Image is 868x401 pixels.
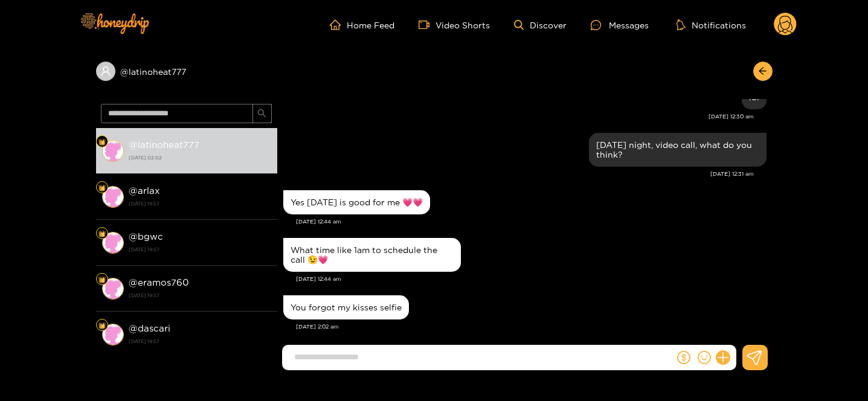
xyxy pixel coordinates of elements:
[96,62,277,81] div: @latinoheat777
[102,324,124,345] img: conversation
[102,140,124,162] img: conversation
[129,277,189,287] strong: @ eramos760
[129,140,199,150] strong: @ latinoheat777
[283,112,754,121] div: [DATE] 12:30 am
[102,278,124,300] img: conversation
[129,336,271,347] strong: [DATE] 19:57
[330,19,394,30] a: Home Feed
[419,19,436,30] span: video-camera
[98,184,106,191] img: Fan Level
[698,351,711,364] span: smile
[591,18,649,32] div: Messages
[100,66,111,77] span: user
[129,198,271,209] strong: [DATE] 19:57
[283,238,461,272] div: Oct. 5, 12:44 am
[753,62,773,81] button: arrow-left
[758,66,767,77] span: arrow-left
[419,19,490,30] a: Video Shorts
[283,295,409,319] div: Oct. 5, 2:02 am
[98,230,106,237] img: Fan Level
[296,275,767,283] div: [DATE] 12:44 am
[252,104,272,123] button: search
[129,185,160,196] strong: @ arlax
[283,170,754,178] div: [DATE] 12:31 am
[296,217,767,226] div: [DATE] 12:44 am
[296,322,767,331] div: [DATE] 2:02 am
[129,231,163,242] strong: @ bgwc
[98,276,106,283] img: Fan Level
[129,244,271,255] strong: [DATE] 19:57
[330,19,347,30] span: home
[596,140,759,159] div: [DATE] night, video call, what do you think?
[291,303,402,312] div: You forgot my kisses selfie
[129,290,271,301] strong: [DATE] 19:57
[129,323,170,333] strong: @ dascari
[677,351,690,364] span: dollar
[102,186,124,208] img: conversation
[257,109,266,119] span: search
[98,138,106,146] img: Fan Level
[673,19,750,31] button: Notifications
[283,190,430,214] div: Oct. 5, 12:44 am
[291,245,454,265] div: What time like 1am to schedule the call 😉💗
[102,232,124,254] img: conversation
[129,152,271,163] strong: [DATE] 02:02
[589,133,767,167] div: Oct. 5, 12:31 am
[514,20,567,30] a: Discover
[98,322,106,329] img: Fan Level
[291,197,423,207] div: Yes [DATE] is good for me 💗💗
[675,348,693,367] button: dollar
